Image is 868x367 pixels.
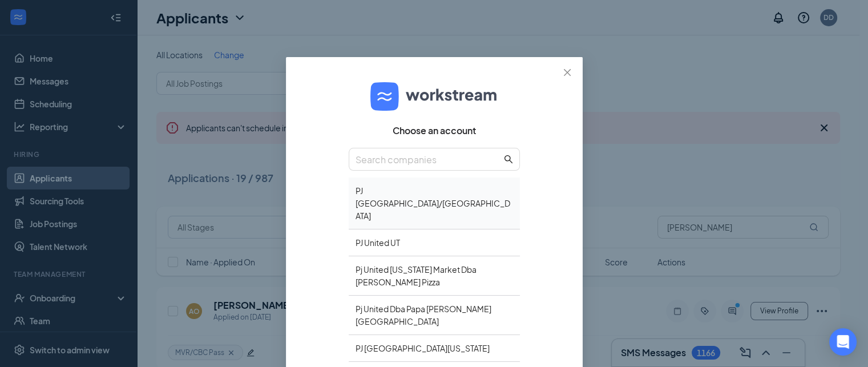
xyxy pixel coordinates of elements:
span: close [563,68,572,77]
input: Search companies [356,152,502,167]
span: search [504,155,513,164]
div: Pj United Dba Papa [PERSON_NAME][GEOGRAPHIC_DATA] [349,296,520,335]
div: Open Intercom Messenger [829,328,857,356]
div: PJ [GEOGRAPHIC_DATA]/[GEOGRAPHIC_DATA] [349,178,520,229]
button: Close [552,57,583,88]
div: PJ [GEOGRAPHIC_DATA][US_STATE] [349,335,520,362]
img: logo [370,82,498,111]
span: Choose an account [393,125,476,136]
div: PJ United UT [349,229,520,256]
div: Pj United [US_STATE] Market Dba [PERSON_NAME] Pizza [349,256,520,296]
